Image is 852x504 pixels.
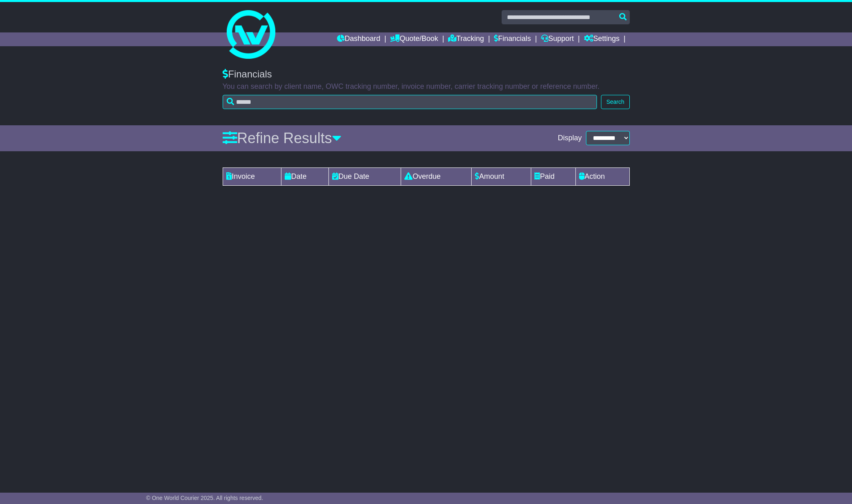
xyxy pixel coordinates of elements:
td: Due Date [328,167,401,185]
a: Quote/Book [390,32,438,46]
td: Action [575,167,629,185]
a: Dashboard [337,32,380,46]
td: Overdue [401,167,472,185]
p: You can search by client name, OWC tracking number, invoice number, carrier tracking number or re... [223,82,630,91]
a: Support [541,32,574,46]
td: Amount [472,167,531,185]
div: Financials [223,69,630,80]
a: Settings [584,32,620,46]
td: Date [281,167,328,185]
span: © One World Courier 2025. All rights reserved. [146,495,263,501]
a: Financials [494,32,531,46]
button: Search [601,95,629,109]
a: Tracking [448,32,484,46]
span: Display [558,134,582,143]
td: Paid [531,167,575,185]
td: Invoice [223,167,281,185]
a: Refine Results [223,130,341,146]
